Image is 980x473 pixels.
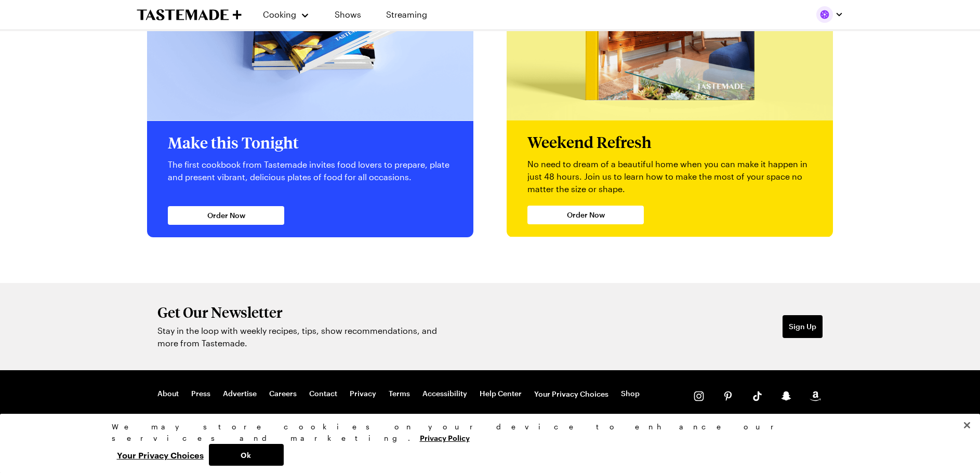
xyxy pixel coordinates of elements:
[621,389,640,399] a: Shop
[209,444,284,466] button: Ok
[269,389,297,399] a: Careers
[112,421,860,444] div: We may store cookies on your device to enhance our services and marketing.
[816,6,833,23] img: Profile picture
[157,325,443,349] p: Stay in the loop with weekly recipes, tips, show recommendations, and more from Tastemade.
[527,158,812,195] p: No need to dream of a beautiful home when you can make it happen in just 48 hours. Join us to lea...
[534,389,608,399] button: Your Privacy Choices
[168,133,453,152] h2: Make this Tonight
[350,389,376,399] a: Privacy
[309,389,337,399] a: Contact
[207,210,245,221] span: Order Now
[157,389,179,399] a: About
[789,321,816,332] span: Sign Up
[191,389,210,399] a: Press
[480,389,522,399] a: Help Center
[137,9,242,21] a: To Tastemade Home Page
[112,444,209,466] button: Your Privacy Choices
[157,389,640,399] nav: Footer
[422,389,467,399] a: Accessibility
[263,9,296,19] span: Cooking
[420,433,470,442] a: More information about your privacy, opens in a new tab
[262,2,310,27] button: Cooking
[112,421,860,466] div: Privacy
[567,210,605,220] span: Order Now
[956,414,978,437] button: Close
[223,389,257,399] a: Advertise
[157,304,443,320] h2: Get Our Newsletter
[168,158,453,183] p: The first cookbook from Tastemade invites food lovers to prepare, plate and present vibrant, deli...
[389,389,410,399] a: Terms
[783,315,823,338] button: Sign Up
[527,133,812,152] h2: Weekend Refresh
[816,6,843,23] button: Profile picture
